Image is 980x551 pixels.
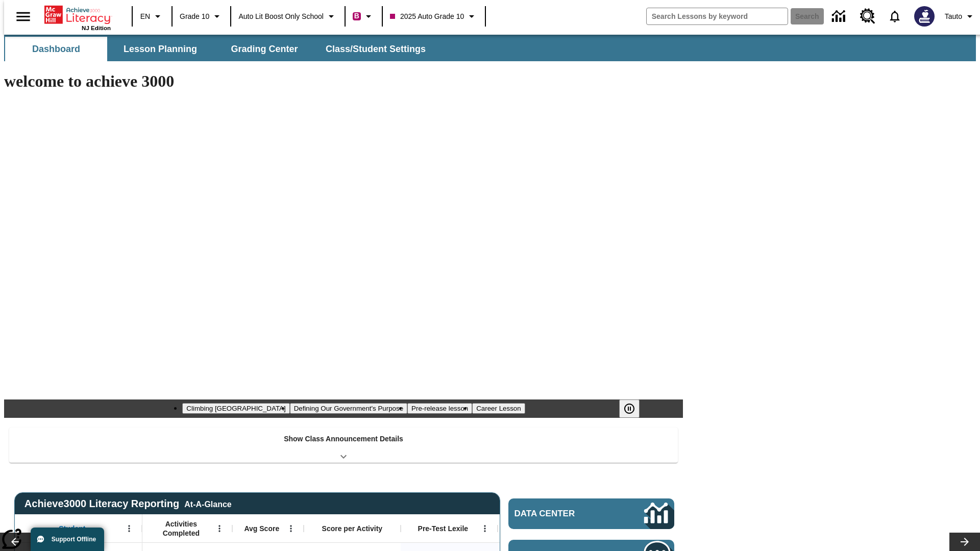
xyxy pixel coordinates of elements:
div: SubNavbar [4,37,435,61]
button: Lesson Planning [109,37,211,61]
button: Class/Student Settings [317,37,434,61]
a: Notifications [881,3,908,30]
a: Home [44,5,111,25]
span: Tauto [945,11,962,22]
input: search field [647,8,788,24]
button: Grading Center [213,37,315,61]
button: Support Offline [31,528,104,551]
button: Slide 2 Defining Our Government's Purpose [290,403,407,414]
p: Show Class Announcement Details [284,434,403,444]
button: Grade: Grade 10, Select a grade [176,7,227,26]
span: NJ Edition [82,25,111,31]
button: Slide 1 Climbing Mount Tai [182,403,289,414]
button: Open Menu [212,521,227,536]
span: Score per Activity [322,524,383,533]
div: SubNavbar [4,35,976,61]
span: Achieve3000 Literacy Reporting [24,498,232,510]
span: Student [59,524,85,533]
button: Profile/Settings [941,7,980,26]
button: Open Menu [121,521,137,536]
button: Select a new avatar [908,3,941,30]
span: Lesson Planning [124,43,197,55]
div: Pause [619,399,650,418]
button: Slide 3 Pre-release lesson [407,403,472,414]
button: Slide 4 Career Lesson [472,403,525,414]
div: Show Class Announcement Details [9,428,678,463]
div: Home [44,4,111,31]
span: Auto Lit Boost only School [238,11,324,22]
button: Open Menu [477,521,493,536]
span: B [354,10,359,22]
span: Pre-Test Lexile [418,524,469,533]
span: Support Offline [52,536,96,543]
a: Resource Center, Will open in new tab [854,3,881,30]
span: 2025 Auto Grade 10 [390,11,464,22]
span: Class/Student Settings [326,43,426,55]
span: Activities Completed [148,519,215,538]
button: Open side menu [8,2,38,32]
span: Grading Center [231,43,298,55]
button: Pause [619,399,640,418]
button: Boost Class color is violet red. Change class color [349,7,379,26]
button: School: Auto Lit Boost only School, Select your school [234,7,341,26]
button: Class: 2025 Auto Grade 10, Select your class [386,7,482,26]
span: Grade 10 [180,11,209,22]
a: Data Center [508,498,674,529]
button: Open Menu [283,521,299,536]
h1: welcome to achieve 3000 [4,72,683,91]
button: Language: EN, Select a language [136,7,168,26]
span: Data Center [514,509,610,519]
div: At-A-Glance [184,498,231,509]
img: Avatar [914,6,935,27]
button: Lesson carousel, Next [949,533,980,551]
span: EN [140,11,150,22]
a: Data Center [826,3,854,31]
button: Dashboard [5,37,107,61]
span: Dashboard [32,43,80,55]
span: Avg Score [244,524,279,533]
